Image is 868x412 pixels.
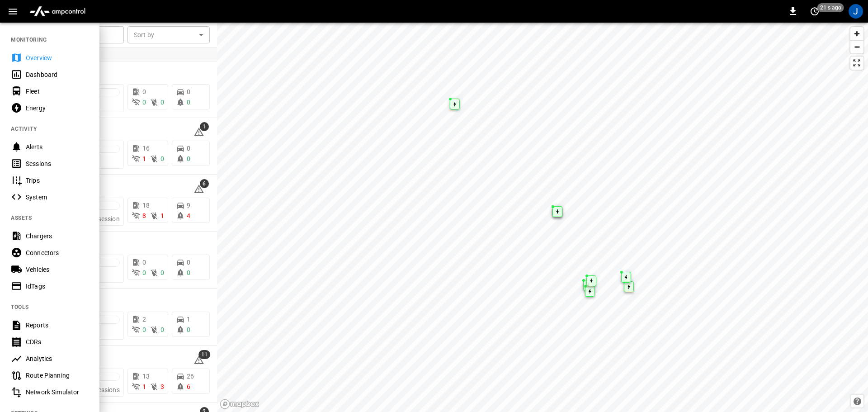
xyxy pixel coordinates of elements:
div: profile-icon [849,4,863,19]
div: Energy [26,104,89,113]
div: CDRs [26,337,89,346]
div: Alerts [26,142,89,152]
div: Chargers [26,232,89,241]
div: Sessions [26,159,89,168]
div: Vehicles [26,265,89,274]
div: IdTags [26,282,89,291]
div: Fleet [26,87,89,96]
div: Dashboard [26,70,89,79]
div: Trips [26,176,89,185]
div: Route Planning [26,371,89,380]
div: Reports [26,321,89,330]
span: 21 s ago [817,3,844,12]
div: Overview [26,53,89,62]
img: ampcontrol.io logo [26,3,89,20]
div: Analytics [26,354,89,363]
div: Connectors [26,248,89,257]
div: System [26,193,89,202]
div: Network Simulator [26,388,89,397]
button: set refresh interval [807,4,822,19]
